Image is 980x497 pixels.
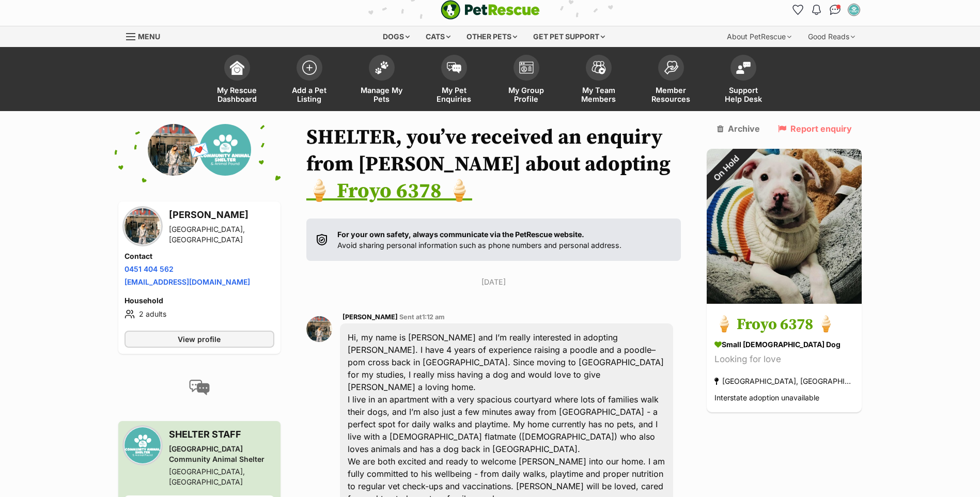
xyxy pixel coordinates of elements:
[707,306,862,413] a: 🍦 Froyo 6378 🍦 small [DEMOGRAPHIC_DATA] Dog Looking for love [GEOGRAPHIC_DATA], [GEOGRAPHIC_DATA]...
[635,50,707,111] a: Member Resources
[849,5,859,15] img: SHELTER STAFF profile pic
[707,149,862,304] img: 🍦 Froyo 6378 🍦
[664,60,678,74] img: member-resources-icon-8e73f808a243e03378d46382f2149f9095a855e16c252ad45f914b54edf8863c.svg
[169,427,274,442] h3: SHELTER STAFF
[714,314,854,337] h3: 🍦 Froyo 6378 🍦
[519,61,534,74] img: group-profile-icon-3fa3cf56718a62981997c0bc7e787c4b2cf8bcc04b72c1350f741eb67cf2f40e.svg
[214,86,260,103] span: My Rescue Dashboard
[230,60,244,75] img: dashboard-icon-eb2f2d2d3e046f16d808141f083e7271f6b2e854fb5c12c21221c1fb7104beca.svg
[188,139,211,161] span: 💌
[720,86,767,103] span: Support Help Desk
[302,60,317,75] img: add-pet-listing-icon-0afa8454b4691262ce3f59096e99ab1cd57d4a30225e0717b998d2c9b9846f56.svg
[720,26,799,47] div: About PetRescue
[830,5,841,15] img: chat-41dd97257d64d25036548639549fe6c8038ab92f7586957e7f3b1b290dea8141.svg
[490,50,563,111] a: My Group Profile
[714,339,854,350] div: small [DEMOGRAPHIC_DATA] Dog
[359,86,405,103] span: Manage My Pets
[343,313,398,321] span: [PERSON_NAME]
[337,229,621,251] p: Avoid sharing personal information such as phone numbers and personal address.
[808,2,825,18] button: Notifications
[707,50,780,111] a: Support Help Desk
[169,208,274,222] h3: [PERSON_NAME]
[346,50,418,111] a: Manage My Pets
[827,2,844,18] a: Conversations
[526,26,612,47] div: Get pet support
[125,331,274,348] a: View profile
[138,32,160,41] span: Menu
[376,26,417,47] div: Dogs
[306,276,681,287] p: [DATE]
[286,86,333,103] span: Add a Pet Listing
[125,308,274,320] li: 2 adults
[337,230,584,239] strong: For your own safety, always communicate via the PetRescue website.
[306,316,332,342] img: Linh Nguyen profile pic
[714,375,854,389] div: [GEOGRAPHIC_DATA], [GEOGRAPHIC_DATA]
[306,124,681,205] h1: SHELTER, you’ve received an enquiry from [PERSON_NAME] about adopting
[306,178,472,204] a: 🍦 Froyo 6378 🍦
[717,124,760,133] a: Archive
[418,50,490,111] a: My Pet Enquiries
[563,50,635,111] a: My Team Members
[125,208,161,244] img: Linh Nguyen profile pic
[148,124,199,176] img: Linh Nguyen profile pic
[189,380,210,395] img: conversation-icon-4a6f8262b818ee0b60e3300018af0b2d0b884aa5de6e9bcb8d3d4eeb1a70a7c4.svg
[575,86,622,103] span: My Team Members
[447,62,461,73] img: pet-enquiries-icon-7e3ad2cf08bfb03b45e93fb7055b45f3efa6380592205ae92323e6603595dc1f.svg
[125,265,174,273] a: 0451 404 562
[418,26,458,47] div: Cats
[778,124,852,133] a: Report enquiry
[736,61,751,74] img: help-desk-icon-fdf02630f3aa405de69fd3d07c3f3aa587a6932b1a1747fa1d2bba05be0121f9.svg
[714,394,819,402] span: Interstate adoption unavailable
[459,26,524,47] div: Other pets
[714,353,854,367] div: Looking for love
[273,50,346,111] a: Add a Pet Listing
[126,26,167,45] a: Menu
[125,277,250,286] a: [EMAIL_ADDRESS][DOMAIN_NAME]
[199,124,251,176] img: Mornington Peninsula Community Animal Shelter profile pic
[812,5,820,15] img: notifications-46538b983faf8c2785f20acdc204bb7945ddae34d4c08c2a6579f10ce5e182be.svg
[422,313,445,321] span: 1:12 am
[790,2,862,18] ul: Account quick links
[592,61,606,74] img: team-members-icon-5396bd8760b3fe7c0b43da4ab00e1e3bb1a5d9ba89233759b79545d2d3fc5d0d.svg
[707,296,862,306] a: On Hold
[125,251,274,261] h4: Contact
[201,50,273,111] a: My Rescue Dashboard
[178,334,221,345] span: View profile
[169,224,274,245] div: [GEOGRAPHIC_DATA], [GEOGRAPHIC_DATA]
[693,135,760,202] div: On Hold
[790,2,806,18] a: Favourites
[801,26,862,47] div: Good Reads
[431,86,477,103] span: My Pet Enquiries
[846,2,862,18] button: My account
[125,427,161,463] img: Mornington Peninsula Community Animal Shelter profile pic
[169,444,274,464] div: [GEOGRAPHIC_DATA] Community Animal Shelter
[125,296,274,306] h4: Household
[375,61,389,74] img: manage-my-pets-icon-02211641906a0b7f246fdf0571729dbe1e7629f14944591b6c1af311fb30b64b.svg
[169,467,274,487] div: [GEOGRAPHIC_DATA], [GEOGRAPHIC_DATA]
[648,86,694,103] span: Member Resources
[399,313,445,321] span: Sent at
[503,86,550,103] span: My Group Profile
